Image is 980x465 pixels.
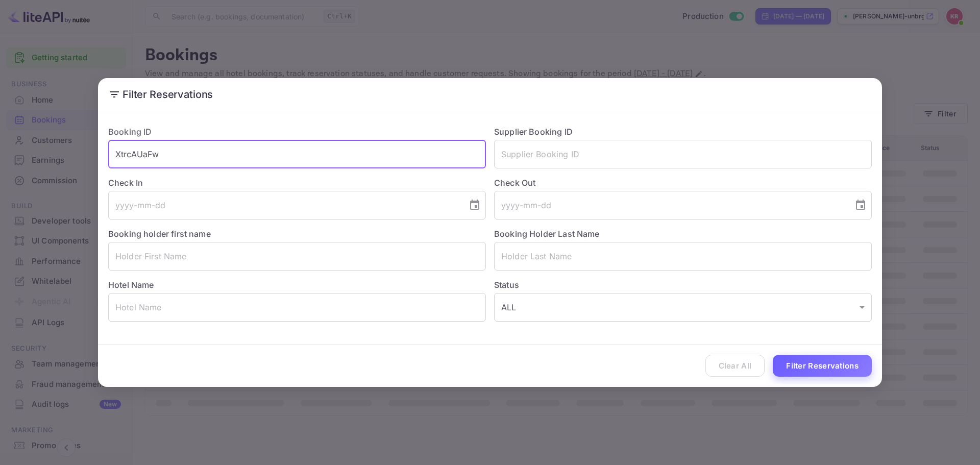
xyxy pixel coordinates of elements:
label: Supplier Booking ID [494,127,573,137]
input: Hotel Name [108,293,486,322]
input: Supplier Booking ID [494,140,872,168]
label: Status [494,279,872,291]
label: Booking Holder Last Name [494,229,600,239]
label: Booking ID [108,127,152,137]
input: Holder First Name [108,242,486,271]
button: Choose date [850,195,871,215]
label: Check In [108,177,486,189]
input: Holder Last Name [494,242,872,271]
div: ALL [494,293,872,322]
input: Booking ID [108,140,486,168]
label: Hotel Name [108,280,154,290]
input: yyyy-mm-dd [494,191,846,219]
input: yyyy-mm-dd [108,191,460,219]
button: Choose date [464,195,485,215]
label: Booking holder first name [108,229,211,239]
h2: Filter Reservations [98,78,882,111]
label: Check Out [494,177,872,189]
button: Filter Reservations [773,355,872,377]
